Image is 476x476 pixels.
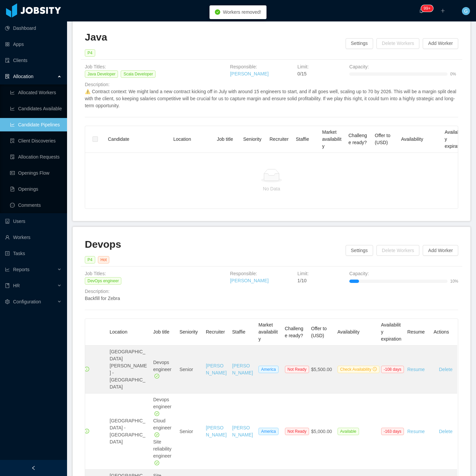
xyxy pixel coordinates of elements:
span: Staffie [232,329,245,335]
i: icon: plus [440,8,445,13]
sup: 202 [421,5,433,12]
h2: Java [85,31,346,44]
span: Resume [407,329,425,335]
a: Resume [407,367,425,372]
a: icon: auditClients [5,54,62,67]
td: Senior [177,346,203,394]
span: Not Ready [285,428,309,435]
a: icon: line-chartCandidates Available [10,102,62,115]
span: Availability expiration [445,129,465,149]
i: icon: info-circle [84,429,89,433]
a: [PERSON_NAME] [206,363,227,375]
h2: Devops [85,238,346,251]
span: Offer to (USD) [311,326,326,338]
span: America [258,428,279,435]
span: Capacity: [349,271,369,276]
i: icon: line-chart [5,267,10,272]
span: DevOps engineer [85,277,121,285]
button: Delete [434,364,458,375]
a: Resume [407,429,425,434]
span: Responsible: [230,271,257,276]
i: icon: bell [419,8,424,13]
span: Reports [13,267,29,272]
span: Cloud engineer [153,418,172,437]
span: -163 days [381,428,404,435]
a: icon: robotUsers [5,215,62,228]
span: Location [173,136,191,142]
a: icon: file-searchClient Discoveries [10,134,62,147]
a: icon: userWorkers [5,231,62,244]
i: icon: check-circle [155,411,159,416]
i: icon: check-circle [155,432,159,437]
span: 0% [450,72,458,76]
a: icon: pie-chartDashboard [5,21,62,35]
span: ⚠️ Contract context: We might land a new contract kicking off in July with around 15 engineers to... [85,88,458,109]
span: Job title [217,136,233,142]
span: Backfill for Zebra [85,295,120,302]
i: icon: check-circle [155,374,159,378]
a: icon: file-textOpenings [10,182,62,196]
span: P4 [85,49,95,57]
span: Job title [153,329,169,335]
span: $5,500.00 [311,367,332,372]
span: 10% [450,279,458,283]
span: HR [13,283,20,288]
i: icon: check-circle [215,9,220,15]
a: icon: messageComments [10,198,62,212]
span: 1/10 [297,278,306,283]
span: Market availability [322,129,342,149]
span: Responsible: [230,64,257,69]
span: Seniority [243,136,261,142]
span: Devops engineer [153,360,172,379]
span: 0/15 [297,71,306,76]
span: P4 [85,256,95,263]
span: Availability [338,329,360,335]
span: Devops engineer [153,397,172,416]
span: $5,000.00 [311,429,332,434]
span: Configuration [13,299,41,304]
a: [PERSON_NAME] [206,425,227,437]
a: icon: check-circle [153,460,159,466]
a: icon: check-circle [153,432,159,437]
i: icon: setting [5,299,10,304]
button: Add Worker [423,245,458,256]
span: -108 days [381,366,404,373]
span: Hot [98,256,110,263]
span: G [464,7,468,15]
button: Add Worker [423,38,458,49]
i: icon: solution [5,74,10,79]
td: Senior [177,394,203,470]
span: Scala Developer [121,70,156,78]
span: Description: [85,289,110,294]
i: icon: book [5,283,10,288]
span: Description: [85,82,110,87]
a: [PERSON_NAME] [230,278,269,283]
a: icon: appstoreApps [5,38,62,51]
span: Recruiter [270,136,289,142]
a: [PERSON_NAME] [232,363,253,375]
button: Settings [346,38,373,49]
a: icon: file-doneAllocation Requests [10,150,62,164]
a: icon: check-circle [153,411,159,416]
span: Location [110,329,127,335]
span: Allocation [13,74,34,79]
p: No Data [91,185,453,192]
td: [GEOGRAPHIC_DATA] - [GEOGRAPHIC_DATA] [107,394,151,470]
a: [PERSON_NAME] [232,425,253,437]
i: icon: check-circle [155,461,159,465]
span: Staffie [296,136,309,142]
i: icon: info-circle [84,367,89,371]
span: Seniority [180,329,198,335]
span: Challenge ready? [285,326,303,338]
span: Workers removed! [223,9,261,15]
span: Not Ready [285,366,309,373]
a: icon: line-chartAllocated Workers [10,86,62,99]
span: Java Developer [85,70,118,78]
span: Available [338,428,359,435]
span: Challenge ready? [349,133,367,145]
span: Capacity: [349,64,369,69]
a: icon: profileTasks [5,247,62,260]
button: Delete [434,426,458,437]
span: Offer to (USD) [375,133,390,145]
span: Job Titles: [85,64,106,69]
